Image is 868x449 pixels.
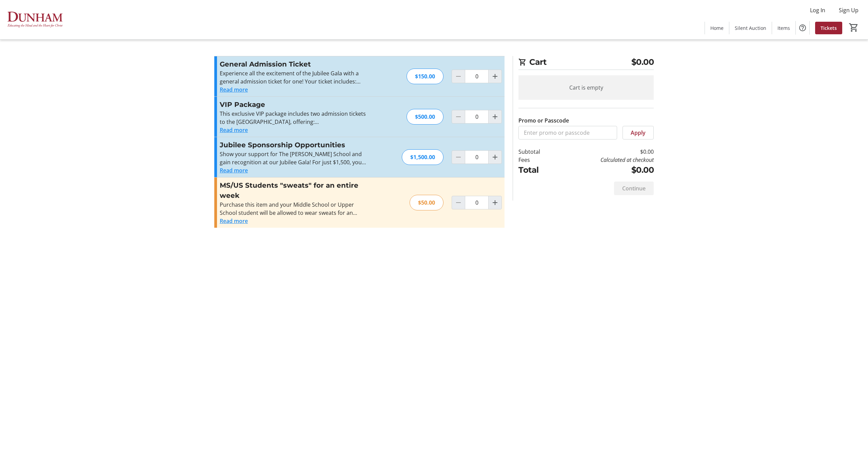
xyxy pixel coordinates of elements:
[735,24,766,32] span: Silent Auction
[407,69,443,84] div: $150.00
[833,5,864,16] button: Sign Up
[220,59,368,69] h3: General Admission Ticket
[220,217,248,225] button: Read more
[489,196,501,209] button: Increment by one
[465,70,489,83] input: General Admission Ticket Quantity
[220,86,248,94] button: Read more
[489,70,501,83] button: Increment by one
[558,164,654,176] td: $0.00
[839,6,859,14] span: Sign Up
[796,21,809,35] button: Help
[631,56,654,68] span: $0.00
[220,69,368,86] p: Experience all the excitement of the Jubilee Gala with a general admission ticket for one! Your t...
[518,156,558,164] td: Fees
[465,196,489,209] input: MS/US Students "sweats" for an entire week Quantity
[220,166,248,174] button: Read more
[805,5,831,16] button: Log In
[710,24,724,32] span: Home
[518,56,654,70] h2: Cart
[220,99,368,110] h3: VIP Package
[465,110,489,124] input: VIP Package Quantity
[777,24,790,32] span: Items
[729,22,772,34] a: Silent Auction
[518,148,558,156] td: Subtotal
[623,126,654,139] button: Apply
[220,110,368,126] p: This exclusive VIP package includes two admission tickets to the [GEOGRAPHIC_DATA], offering:
[220,126,248,134] button: Read more
[810,6,825,14] span: Log In
[705,22,729,34] a: Home
[815,22,842,34] a: Tickets
[631,129,646,137] span: Apply
[220,140,368,150] h3: Jubilee Sponsorship Opportunities
[489,151,501,164] button: Increment by one
[518,116,569,125] label: Promo or Passcode
[220,180,368,201] h3: MS/US Students "sweats" for an entire week
[518,164,558,176] td: Total
[465,150,489,164] input: Jubilee Sponsorship Opportunities Quantity
[410,195,443,210] div: $50.00
[848,21,860,34] button: Cart
[220,150,368,166] p: Show your support for The [PERSON_NAME] School and gain recognition at our Jubilee Gala! For just...
[772,22,795,34] a: Items
[518,75,654,100] div: Cart is empty
[518,126,617,139] input: Enter promo or passcode
[402,149,443,165] div: $1,500.00
[558,148,654,156] td: $0.00
[558,156,654,164] td: Calculated at checkout
[407,109,443,125] div: $500.00
[4,3,64,37] img: The Dunham School's Logo
[821,24,837,32] span: Tickets
[489,110,501,123] button: Increment by one
[220,201,368,217] div: Purchase this item and your Middle School or Upper School student will be allowed to wear sweats ...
